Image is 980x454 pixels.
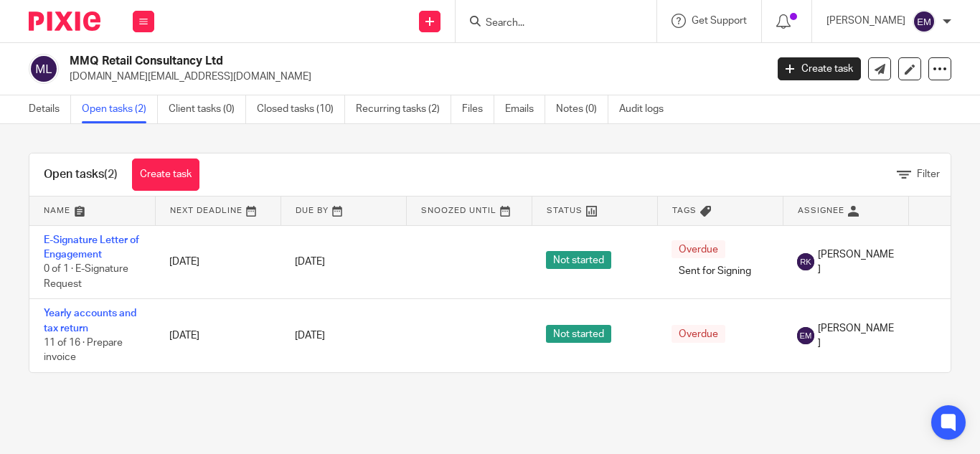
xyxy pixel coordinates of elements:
a: Notes (0) [556,95,608,123]
p: [PERSON_NAME] [826,14,905,28]
p: [DOMAIN_NAME][EMAIL_ADDRESS][DOMAIN_NAME] [70,70,756,84]
a: Emails [505,95,545,123]
span: Get Support [692,16,747,26]
a: Files [462,95,494,123]
a: E-Signature Letter of Engagement [44,235,139,260]
td: [DATE] [155,225,281,299]
span: Tags [672,207,697,214]
a: Yearly accounts and tax return [44,308,136,333]
span: 0 of 1 · E-Signature Request [44,264,128,289]
span: [PERSON_NAME] [818,321,894,351]
td: [DATE] [155,299,281,372]
a: Audit logs [619,95,674,123]
span: Overdue [672,325,725,343]
img: svg%3E [29,54,59,84]
img: svg%3E [797,327,814,344]
span: Overdue [672,240,725,258]
span: Sent for Signing [672,262,758,280]
span: Not started [546,325,611,343]
span: Not started [546,251,611,269]
h1: Open tasks [44,167,118,182]
span: [DATE] [295,331,325,341]
a: Details [29,95,71,123]
img: svg%3E [913,10,936,33]
span: [DATE] [295,257,325,267]
input: Search [484,17,613,30]
span: 11 of 16 · Prepare invoice [44,338,123,363]
span: Status [547,207,583,214]
h2: MMQ Retail Consultancy Ltd [70,54,619,69]
span: (2) [104,169,118,180]
img: Pixie [29,11,100,31]
a: Create task [778,57,861,80]
span: Filter [917,169,940,179]
span: [PERSON_NAME] [818,247,894,277]
a: Client tasks (0) [169,95,246,123]
a: Create task [132,159,199,191]
a: Recurring tasks (2) [356,95,451,123]
img: svg%3E [797,253,814,270]
a: Open tasks (2) [82,95,158,123]
span: Snoozed Until [421,207,496,214]
a: Closed tasks (10) [257,95,345,123]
